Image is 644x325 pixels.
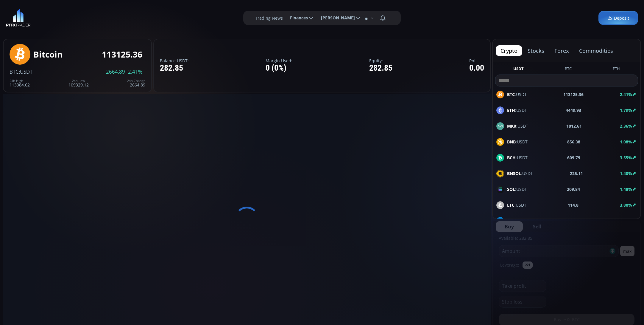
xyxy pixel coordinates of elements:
div: 113125.36 [102,50,142,59]
label: Balance USDT: [160,58,189,63]
div: 24h Low [68,79,89,83]
b: BNSOL [507,171,521,176]
div: 0 (0%) [266,64,292,73]
div: 2664.89 [127,79,145,87]
b: MKR [507,123,516,129]
b: 1.40% [620,171,632,176]
label: Equity: [369,58,392,63]
span: Deposit [607,15,629,21]
button: BTC [562,66,574,73]
label: Trading News [255,15,283,21]
b: 1.79% [620,107,632,113]
b: 225.11 [570,170,583,177]
b: SOL [507,186,515,192]
button: USDT [511,66,526,73]
button: forex [550,45,574,56]
label: Margin Used: [266,58,292,63]
span: :USDT [507,186,527,192]
a: Deposit [598,11,638,25]
span: :USDT [507,107,527,113]
b: DASH [507,218,519,224]
b: BCH [507,155,516,160]
div: 109329.12 [68,79,89,87]
span: 2664.89 [106,69,125,75]
b: 856.38 [567,139,580,145]
div: 24h High [10,79,30,83]
b: 114.8 [568,202,578,208]
b: 1.08% [620,139,632,145]
b: 609.79 [567,154,580,161]
span: 2.41% [128,69,142,75]
div: 282.85 [160,64,189,73]
span: :USDT [507,123,528,129]
label: PnL: [469,58,484,63]
b: 1812.61 [566,123,582,129]
b: ETH [507,107,515,113]
span: :USDT [507,202,526,208]
div: 0.00 [469,64,484,73]
b: 1.48% [620,186,632,192]
b: 3.55% [620,155,632,160]
b: 3.80% [620,202,632,208]
b: 24.16 [570,218,581,224]
button: crypto [496,45,522,56]
span: Finances [286,12,308,24]
div: Bitcoin [33,50,63,59]
b: 2.36% [620,123,632,129]
div: 282.85 [369,64,392,73]
span: :USDT [507,154,528,161]
button: stocks [523,45,549,56]
span: :USDT [507,218,531,224]
div: 113384.62 [10,79,30,87]
button: commodities [574,45,618,56]
span: :USDT [507,170,533,177]
b: LTC [507,202,514,208]
b: 209.84 [567,186,580,192]
span: :USDT [19,68,32,75]
span: :USDT [507,139,528,145]
span: [PERSON_NAME] [317,12,355,24]
img: LOGO [6,9,31,27]
div: 24h Change [127,79,145,83]
button: ETH [610,66,622,73]
b: 4449.93 [566,107,581,113]
b: 2.42% [620,218,632,224]
span: BTC [10,68,19,75]
b: BNB [507,139,516,145]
